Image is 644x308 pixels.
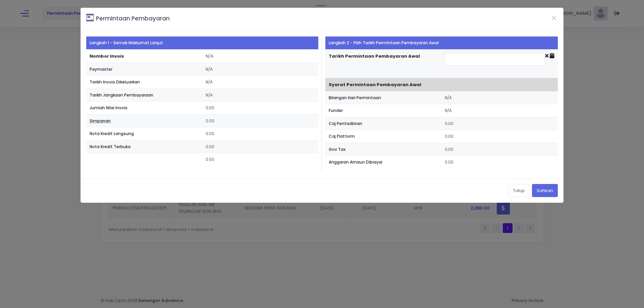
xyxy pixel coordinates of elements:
td: N/A [202,88,318,102]
th: Caj Pentadbiran [325,117,441,130]
td: N/A [202,49,318,63]
th: Funder [325,104,441,117]
th: Paymaster [86,63,202,76]
th: Nombor Invois [86,49,202,63]
td: 0.00 [202,140,318,153]
th: Syarat Permintaan Pembayaran Awal [325,78,558,91]
th: Anggaran Amaun Dibiayai [325,156,441,169]
th: Jumlah Nilai Invois [86,102,202,115]
td: N/A [441,91,557,104]
td: 0.00 [202,153,318,166]
td: N/A [202,76,318,89]
th: Caj Platform [325,130,441,143]
td: 0.00 [202,102,318,115]
th: Gov Tax [325,143,441,156]
th: Tarikh Permintaan Pembayaran Awal [325,49,441,78]
th: Langkah 1 - Semak Maklumat Lanjut [86,37,318,50]
th: Nota Kredit Terbuka [86,140,202,153]
td: N/A [202,63,318,76]
th: Bilangan Hari Permintaan [325,91,441,104]
td: N/A [441,104,557,117]
button: Close [545,9,562,26]
th: Nota Kredit Langsung [86,127,202,140]
td: 0.00 [202,114,318,127]
td: 0.00 [441,156,557,169]
button: Tutup [508,184,530,197]
button: Sahkan [532,184,558,197]
abbr: Jumlah nilai invois yang ditahan oleh Funder, iaitu jumlah yang tidak tersedua untuk pembiayaan. [90,118,111,124]
td: 0.00 [441,143,557,156]
td: 0.00 [441,130,557,143]
th: Tarikh Jangkaan Pembayaraan [86,88,202,102]
td: 0.00 [202,127,318,140]
th: Tarikh Invois Dikeluarkan [86,76,202,89]
td: 0.00 [441,117,557,130]
small: Permintaan Pembayaran [96,14,170,22]
th: Langkah 2 - Pilih Tarikh Permintaan Pembayaran Awal [325,37,558,50]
